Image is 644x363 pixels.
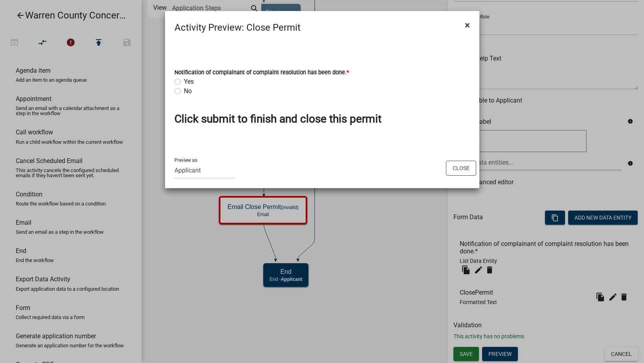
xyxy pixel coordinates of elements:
[446,161,476,176] button: Close
[465,20,470,31] span: ×
[174,20,301,35] h4: Activity Preview
[242,22,301,33] span: : Close Permit
[459,14,476,36] button: Close
[174,70,349,75] label: Notification of complainant of complaint resolution has been done.
[184,77,194,86] label: Yes
[174,112,382,125] b: Click submit to finish and close this permit
[184,86,192,96] label: No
